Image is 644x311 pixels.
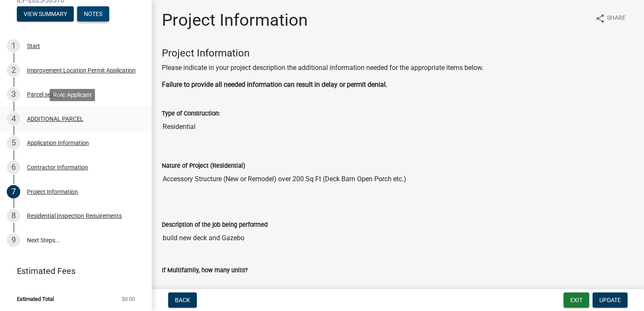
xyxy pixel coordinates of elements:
span: Back [175,297,190,303]
label: Type of Construction: [162,111,220,117]
div: 5 [7,136,20,150]
div: 1 [7,39,20,53]
button: Back [168,292,197,308]
div: Application Information [27,140,89,146]
div: 2 [7,64,20,77]
label: Description of the job being performed [162,222,268,228]
div: Improvement Location Permit Application [27,67,136,73]
span: Share [607,13,625,24]
div: 9 [7,233,20,247]
span: $0.00 [122,296,135,302]
strong: Failure to provide all needed information can result in delay or permit denial. [162,80,387,88]
button: Update [593,292,628,308]
span: Estimated Total [17,296,54,302]
div: 6 [7,161,20,174]
label: Nature of Project (Residential) [162,163,245,169]
div: Contractor Information [27,164,88,170]
div: 3 [7,88,20,101]
div: 8 [7,209,20,223]
button: Exit [563,292,589,308]
div: 4 [7,112,20,126]
div: Project Information [27,189,78,195]
div: Parcel search [27,91,62,97]
div: Role: Applicant [50,89,95,101]
button: Notes [77,6,109,21]
div: 7 [7,185,20,198]
div: Residential Inspection Requirements [27,213,122,219]
a: Estimated Fees [7,263,138,279]
h1: Project Information [162,10,308,30]
label: If Multifamily, how many units? [162,268,248,273]
wm-modal-confirm: Summary [17,11,74,18]
button: View Summary [17,6,74,21]
div: Start [27,43,40,49]
wm-modal-confirm: Notes [77,11,109,18]
button: shareShare [588,10,632,27]
div: ADDITIONAL PARCEL [27,116,83,122]
p: Please indicate in your project description the additional information needed for the appropriate... [162,63,634,73]
span: Update [599,297,621,303]
i: share [595,13,605,24]
h4: Project Information [162,47,634,59]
